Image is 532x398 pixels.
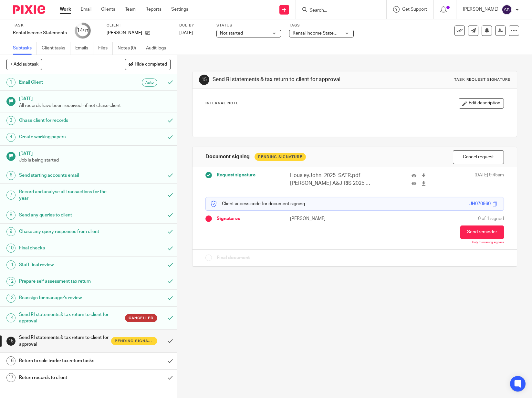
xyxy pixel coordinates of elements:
span: [DATE] 9:45am [475,172,504,187]
div: 14 [6,313,16,322]
div: 12 [6,277,16,286]
h1: Email Client [19,78,111,87]
p: Internal Note [205,101,239,106]
img: svg%3E [502,5,512,15]
p: HousleyJohn_2025_SATR.pdf [290,172,371,179]
a: Subtasks [13,42,37,55]
span: 0 of 1 signed [478,215,504,222]
div: 3 [6,116,16,125]
div: 8 [6,211,16,220]
div: 4 [6,133,16,142]
a: Audit logs [146,42,171,55]
label: Client [107,23,171,28]
p: [PERSON_NAME] [107,30,142,36]
span: Pending signature [115,338,154,344]
a: Notes (0) [118,42,141,55]
p: [PERSON_NAME] [290,215,355,222]
div: 13 [6,294,16,303]
span: Rental Income Statements + 1 [293,31,354,36]
h1: Return records to client [19,373,111,382]
span: Request signature [217,172,256,178]
p: Job is being started [19,157,171,163]
h1: Send any queries to client [19,210,111,220]
div: 6 [6,171,16,180]
button: + Add subtask [6,59,42,70]
label: Due by [179,23,208,28]
a: Client tasks [42,42,70,55]
h1: [DATE] [19,149,171,157]
a: Files [98,42,113,55]
span: Cancelled [129,315,154,321]
label: Status [216,23,281,28]
span: Get Support [402,7,427,12]
a: Email [81,6,91,13]
div: Auto [142,79,157,87]
h1: Return to sole trader tax return tasks [19,356,111,366]
h1: Send starting accounts email [19,171,111,180]
p: Only to missing signers [472,241,504,245]
div: 15 [6,337,16,346]
div: Pending Signature [255,153,306,161]
div: 11 [6,260,16,269]
span: [DATE] [179,31,193,35]
div: 16 [6,356,16,365]
button: Hide completed [125,59,171,70]
h1: Send RI statements & tax return to client for approval [213,76,368,83]
h1: Prepare self assessment tax return [19,277,111,286]
button: Cancel request [453,150,504,164]
button: Send reminder [460,225,504,239]
div: 14 [77,27,89,34]
div: Rental Income Statements [13,30,67,36]
h1: Document signing [205,153,250,160]
a: Reports [145,6,162,13]
div: 15 [199,75,209,85]
h1: Staff final review [19,260,111,270]
p: [PERSON_NAME] A&J RIS 2025.pdf [290,180,371,187]
p: Client access code for document signing [211,201,305,207]
div: 10 [6,244,16,253]
div: 1 [6,78,16,87]
p: [PERSON_NAME] [463,6,498,13]
div: 17 [6,373,16,382]
span: Not started [220,31,243,36]
span: Hide completed [135,62,167,67]
span: Final document [217,255,250,261]
p: All records have been received - if not chase client [19,102,171,109]
input: Search [309,8,367,14]
span: Signatures [217,215,240,222]
div: 7 [6,191,16,200]
h1: Chase any query responses from client [19,227,111,236]
h1: [DATE] [19,94,171,102]
label: Tags [289,23,354,28]
a: Team [125,6,136,13]
small: /17 [83,29,89,33]
h1: Final checks [19,243,111,253]
a: Clients [101,6,115,13]
a: Settings [171,6,188,13]
label: Task [13,23,67,28]
a: Work [60,6,71,13]
h1: Send RI statements & tax return to client for approval [19,333,111,349]
div: 9 [6,227,16,236]
h1: Record and analyse all transactions for the year [19,187,111,204]
h1: Create working papers [19,132,111,142]
h1: Send RI statements & tax return to client for approval [19,310,111,326]
div: Task request signature [454,77,510,82]
img: Pixie [13,5,45,14]
div: JH070960 [469,201,491,207]
h1: Chase client for records [19,116,111,125]
button: Edit description [459,98,504,109]
a: Emails [75,42,93,55]
h1: Reassign for manager's review [19,293,111,303]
